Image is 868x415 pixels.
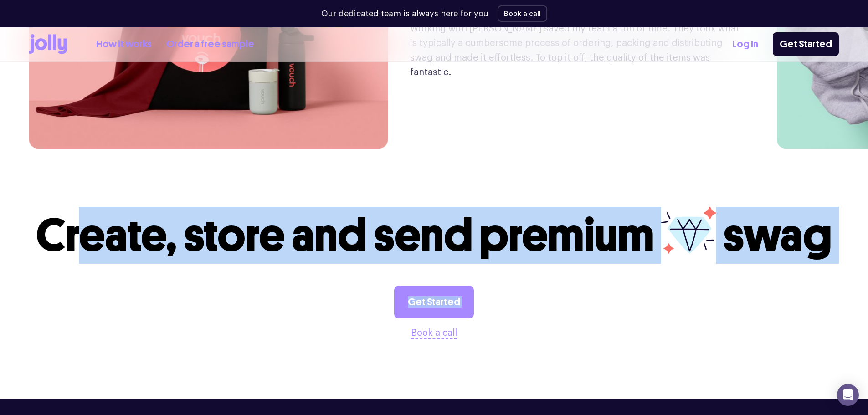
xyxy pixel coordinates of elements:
a: Log In [733,37,758,52]
a: Order a free sample [166,37,254,52]
a: Get Started [394,286,474,318]
span: Create, store and send premium [36,208,654,263]
button: Book a call [498,5,547,22]
p: Our dedicated team is always here for you [321,8,488,20]
a: How it works [96,37,152,52]
span: swag [723,208,832,263]
button: Book a call [411,326,457,340]
a: Get Started [773,32,839,56]
div: Open Intercom Messenger [837,384,859,406]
